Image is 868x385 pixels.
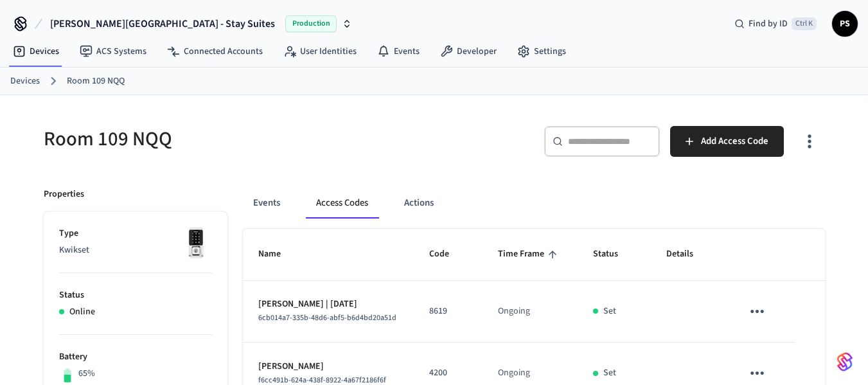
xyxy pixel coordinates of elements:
[670,126,784,157] button: Add Access Code
[243,188,290,219] button: Events
[792,17,817,30] span: Ctrl K
[44,126,427,152] h5: Room 109 NQQ
[429,305,466,318] p: 8619
[78,367,95,381] p: 65%
[258,312,396,323] span: 6cb014a7-335b-48d6-abf5-b6d4bd20a51d
[701,133,768,150] span: Add Access Code
[44,188,84,201] p: Properties
[429,244,466,264] span: Code
[483,281,578,343] td: Ongoing
[69,305,95,319] p: Online
[243,188,825,219] div: ant example
[59,227,212,240] p: Type
[258,360,399,373] p: [PERSON_NAME]
[507,40,576,63] a: Settings
[180,227,212,259] img: Kwikset Halo Touchscreen Wifi Enabled Smart Lock, Polished Chrome, Front
[498,244,561,264] span: Time Frame
[724,12,827,35] div: Find by IDCtrl K
[833,12,856,35] span: PS
[832,11,858,37] button: PS
[367,40,430,63] a: Events
[10,75,40,88] a: Devices
[666,244,710,264] span: Details
[285,15,337,32] span: Production
[748,17,788,30] span: Find by ID
[430,40,507,63] a: Developer
[258,244,297,264] span: Name
[67,75,125,88] a: Room 109 NQQ
[429,366,466,380] p: 4200
[50,16,275,31] span: [PERSON_NAME][GEOGRAPHIC_DATA] - Stay Suites
[603,366,616,380] p: Set
[394,188,444,219] button: Actions
[3,40,69,63] a: Devices
[603,305,616,318] p: Set
[593,244,635,264] span: Status
[273,40,367,63] a: User Identities
[258,298,399,311] p: [PERSON_NAME] | [DATE]
[59,350,212,364] p: Battery
[59,289,212,302] p: Status
[157,40,273,63] a: Connected Accounts
[306,188,378,219] button: Access Codes
[837,352,853,372] img: SeamLogoGradient.69752ec5.svg
[59,244,212,257] p: Kwikset
[69,40,157,63] a: ACS Systems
